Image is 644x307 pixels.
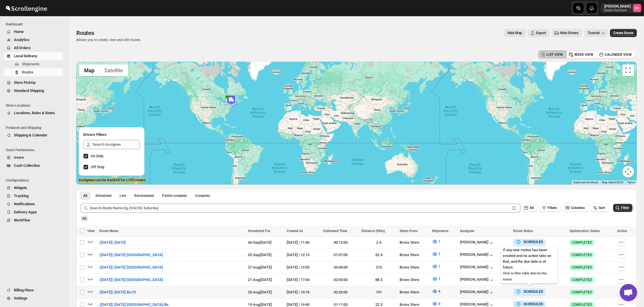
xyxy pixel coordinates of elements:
button: ([DATE]) [DATE] [GEOGRAPHIC_DATA] [96,263,166,272]
button: RESCHEDULED [515,264,548,270]
span: Columns [571,206,585,210]
b: RESCHEDULED [524,252,548,256]
span: Configurations [6,178,65,183]
span: COMPLETED [572,265,592,270]
span: COMPLETED [572,278,592,282]
label: Assignee can be tracked for LIVE routes [79,177,146,183]
span: Routes [22,70,34,74]
span: Notifications [14,202,35,206]
a: Terms [627,181,635,184]
button: Settings [3,294,63,302]
button: Map action label [504,29,526,37]
span: On Duty [91,154,103,158]
button: Columns [563,204,588,212]
button: Export [528,29,550,37]
span: Rescheduled [134,193,154,198]
span: All [530,206,534,210]
span: Dashboard [6,22,65,27]
button: [PERSON_NAME] [460,277,494,283]
span: 4 [438,289,440,293]
div: Bronx Store [400,240,428,245]
img: Google [78,177,97,184]
button: All [521,204,537,212]
button: Toggle fullscreen view [622,64,634,76]
button: Delivery Apps [3,208,63,216]
button: Cash Collection [3,162,63,170]
span: Distance (KMs) [361,229,385,233]
button: SCHEDULED [515,239,543,245]
button: [PERSON_NAME] [460,290,494,295]
span: Locations, Rules & Rates [14,111,55,115]
span: 06-Sep | [DATE] [248,240,272,245]
h2: Drivers Filters [83,132,140,138]
span: CALENDER VIEW [605,52,632,57]
span: Off Duty [91,165,104,169]
button: 4 [428,287,444,296]
div: Bronx Store [400,277,428,283]
span: Store PickUp [14,80,36,85]
span: Billing Plans [14,288,34,292]
img: ScrollEngine [5,1,48,15]
span: 27-Aug | [DATE] [248,265,272,269]
span: Standard Shipping [14,88,44,93]
p: basha-furniture [604,9,631,12]
span: Shipments [22,62,40,66]
b: SCHEDULED [524,302,543,306]
span: 19-Aug | [DATE] [248,302,272,307]
span: Filters [548,206,557,210]
button: ([DATE]) [DATE] [GEOGRAPHIC_DATA] [96,250,166,260]
button: User menu [601,3,642,13]
button: Shipping & Calendar [3,131,63,139]
span: Scheduled [95,193,112,198]
span: 3 [438,302,440,306]
button: Show street map [79,64,99,76]
button: WEEK VIEW [566,51,597,59]
button: Notifications [3,200,63,208]
button: Widgets [3,184,63,192]
span: Optimization Status [569,229,600,233]
button: Show satellite imagery [99,64,128,76]
span: Routes [76,29,94,36]
span: Tracking [14,194,29,198]
button: [PERSON_NAME] [460,252,494,258]
span: 1 [438,252,440,256]
span: 1 [438,239,440,244]
button: SCHEDULED [515,289,543,295]
span: Route Status [513,229,533,233]
button: All routes [80,192,91,200]
p: [PERSON_NAME] [604,4,631,9]
span: ([DATE]) [DATE] [99,240,126,245]
span: Settings [14,296,27,300]
span: 1 [438,264,440,269]
span: Map data ©2025 [602,181,623,184]
b: SCHEDULED [524,277,543,281]
span: COMPLETED [572,302,592,307]
button: [PERSON_NAME] [460,240,494,246]
span: Created At [287,229,303,233]
a: Open this area in Google Maps (opens a new window) [78,177,97,184]
span: COMPLETED [572,290,592,295]
span: Filter [621,206,629,210]
div: 101 [361,289,396,295]
b: SCHEDULED [524,290,543,294]
span: 1 [438,277,440,281]
span: All Orders [14,46,31,50]
button: ([DATE]) [DATE] [96,238,129,247]
span: Users [14,155,24,160]
span: Nael Basha [633,4,641,12]
span: Widgets [14,186,27,190]
div: 01:07:00 [323,252,358,258]
button: Sort [591,204,608,212]
p: Allows you to create, view and edit routes. [76,38,141,42]
button: SCHEDULED [515,276,543,282]
span: Create Route [613,31,633,35]
button: ([DATE]) [DATE] [GEOGRAPHIC_DATA] [96,275,166,284]
button: LIST VIEW [538,51,567,59]
span: ([DATE]) [DATE] [GEOGRAPHIC_DATA] [99,252,163,258]
span: Local Delivery [14,54,37,58]
span: 02-Sep | [DATE] [248,253,272,257]
div: 03:46:00 [323,265,358,270]
div: 32.4 [361,252,396,258]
